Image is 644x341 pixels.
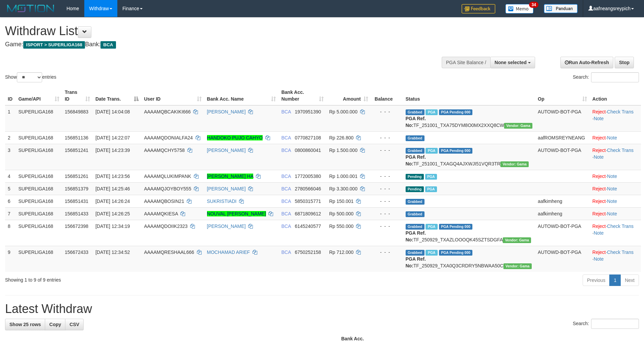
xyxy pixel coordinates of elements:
[281,148,291,153] span: BCA
[615,57,634,68] a: Stop
[590,195,641,207] td: ·
[295,186,321,191] span: Copy 2780566046 to clipboard
[204,86,279,105] th: Bank Acc. Name: activate to sort column ascending
[65,250,88,255] span: 156672433
[374,173,400,180] div: - - -
[592,250,606,255] a: Reject
[374,249,400,256] div: - - -
[5,131,16,144] td: 2
[374,185,400,192] div: - - -
[503,237,531,243] span: Vendor URL: https://trx31.1velocity.biz
[439,250,473,256] span: PGA Pending
[403,105,535,132] td: TF_251001_TXA75DYM8O0MX2XXQ8CW
[16,170,62,182] td: SUPERLIGA168
[439,224,473,230] span: PGA Pending
[503,263,532,269] span: Vendor URL: https://trx31.1velocity.biz
[592,186,606,191] a: Reject
[535,144,590,170] td: AUTOWD-BOT-PGA
[406,174,424,180] span: Pending
[592,211,606,216] a: Reject
[279,86,326,105] th: Bank Acc. Number: activate to sort column ascending
[295,224,321,229] span: Copy 6145240577 to clipboard
[607,211,617,216] a: Note
[207,186,246,191] a: [PERSON_NAME]
[590,246,641,272] td: · ·
[329,250,353,255] span: Rp 712.000
[295,174,321,179] span: Copy 1772005380 to clipboard
[144,148,185,153] span: AAAAMQCHY5758
[592,135,606,140] a: Reject
[406,135,425,141] span: Grabbed
[65,224,88,229] span: 156672398
[592,109,606,114] a: Reject
[374,134,400,141] div: - - -
[16,246,62,272] td: SUPERLIGA168
[329,224,353,229] span: Rp 550.000
[500,161,529,167] span: Vendor URL: https://trx31.1velocity.biz
[95,135,130,140] span: [DATE] 14:22:07
[144,224,187,229] span: AAAAMQDOIIK2323
[295,135,321,140] span: Copy 0770827108 to clipboard
[374,147,400,154] div: - - -
[5,207,16,220] td: 7
[607,135,617,140] a: Note
[5,144,16,170] td: 3
[49,322,61,327] span: Copy
[62,86,93,105] th: Trans ID: activate to sort column ascending
[65,109,88,114] span: 156849883
[295,199,321,204] span: Copy 5850315771 to clipboard
[535,220,590,246] td: AUTOWD-BOT-PGA
[281,174,291,179] span: BCA
[329,186,357,191] span: Rp 3.300.000
[100,41,116,49] span: BCA
[95,186,130,191] span: [DATE] 14:25:46
[439,148,473,154] span: PGA Pending
[5,24,422,38] h1: Withdraw List
[5,274,263,283] div: Showing 1 to 9 of 9 entries
[65,174,88,179] span: 156851261
[607,174,617,179] a: Note
[144,135,193,140] span: AAAAMQDONIALFA24
[590,182,641,195] td: ·
[406,250,425,256] span: Grabbed
[95,211,130,216] span: [DATE] 14:26:25
[5,220,16,246] td: 8
[5,3,56,14] img: MOTION_logo.png
[65,186,88,191] span: 156851379
[425,174,437,180] span: Marked by aafsoycanthlai
[535,86,590,105] th: Op: activate to sort column ascending
[426,148,437,154] span: Marked by aafsoycanthlai
[281,199,291,204] span: BCA
[425,186,437,192] span: Marked by aafsoycanthlai
[207,174,254,179] a: [PERSON_NAME] HA
[295,109,321,114] span: Copy 1970951390 to clipboard
[295,148,321,153] span: Copy 0800860041 to clipboard
[495,60,527,65] span: None selected
[281,135,291,140] span: BCA
[406,230,426,242] b: PGA Ref. No:
[406,109,425,115] span: Grabbed
[592,199,606,204] a: Reject
[93,86,141,105] th: Date Trans.: activate to sort column descending
[5,105,16,132] td: 1
[426,109,437,115] span: Marked by aafsoycanthlai
[65,211,88,216] span: 156851433
[439,109,473,115] span: PGA Pending
[529,2,538,8] span: 34
[592,224,606,229] a: Reject
[590,105,641,132] td: · ·
[207,135,263,140] a: HANDOKO PUJO CAHYO
[207,224,246,229] a: [PERSON_NAME]
[5,41,422,48] h4: Game: Bank:
[16,182,62,195] td: SUPERLIGA168
[5,182,16,195] td: 5
[442,57,490,68] div: PGA Site Balance /
[374,108,400,115] div: - - -
[295,250,321,255] span: Copy 6750252158 to clipboard
[5,319,45,330] a: Show 25 rows
[5,86,16,105] th: ID
[16,207,62,220] td: SUPERLIGA168
[207,109,246,114] a: [PERSON_NAME]
[590,131,641,144] td: ·
[95,109,130,114] span: [DATE] 14:04:08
